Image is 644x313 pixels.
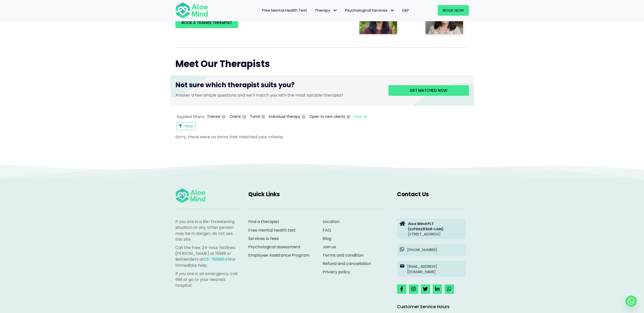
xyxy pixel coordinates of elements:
[399,5,413,16] a: EAP
[407,247,463,252] p: [PHONE_NUMBER]
[323,219,340,225] a: Location
[175,17,238,28] a: BOOK A TRAINEE THERAPIST
[175,92,381,98] p: Answer a few simple questions and we'll match you with the most suitable therapist!
[397,244,466,256] a: [PHONE_NUMBER]
[248,227,296,233] a: Free mental health test
[402,8,409,13] span: EAP
[215,5,413,16] nav: Menu
[248,219,279,225] a: Find a therapist
[323,261,371,266] a: Refund and cancellation
[389,7,396,14] span: Psychological Services: submenu
[177,114,205,120] span: Applied filters:
[397,304,449,310] span: Customer Service Hours
[397,190,429,198] span: Contact Us
[175,245,238,268] p: Call the free, 24-hour hotlines: [PERSON_NAME] at 15999 or Befrienders at for immediate help.
[204,256,230,262] a: 03-79568145
[248,113,266,120] button: Tamil
[331,7,339,14] span: Therapy: submenu
[311,5,341,16] a: TherapyTherapy: submenu
[175,80,381,92] h3: Not sure which therapist suits you?
[248,252,309,258] a: Employee Assistance Program
[323,236,331,241] a: Blog
[185,123,194,129] span: Filter
[323,252,364,258] a: Terms and condition
[410,88,447,93] span: Get matched now
[248,236,279,241] a: Services & fees
[323,269,350,275] a: Privacy policy
[408,227,444,232] strong: (LLP0028306-LGN)
[262,8,307,13] span: Free Mental Health Test
[248,244,301,250] a: Psychological assessment
[181,20,232,25] span: BOOK A TRAINEE THERAPIST
[341,5,399,16] a: Psychological ServicesPsychological Services: submenu
[438,5,469,16] a: Book Now
[308,113,352,120] button: Open to new clients
[175,57,270,70] span: Meet Our Therapists
[175,188,206,204] img: Aloe mind Logo
[315,8,338,13] span: Therapy
[407,264,463,274] p: [EMAIL_ADDRESS][DOMAIN_NAME]
[248,190,280,198] span: Quick Links
[388,85,469,96] a: Get matched now
[177,122,196,130] button: Filter Listings
[397,219,466,239] a: Aloe Mind PLT(LLP0028306-LGN)[STREET_ADDRESS]
[175,2,208,19] img: Aloe mind Logo
[323,227,331,233] a: FAQ
[408,221,463,237] p: [STREET_ADDRESS]
[353,113,367,120] button: Clear all
[175,271,238,288] p: If you are in an emergency, call 999 or go to your nearest hospital.
[205,113,227,120] button: Trainee
[397,261,466,277] a: [EMAIL_ADDRESS][DOMAIN_NAME]
[175,134,469,140] p: Sorry, there were no items that matched your criteria.
[228,113,247,120] button: Online
[175,219,238,242] p: If you are in a life-threatening situation or any other person may be in danger, do not use this ...
[267,113,307,120] button: Individual therapy
[626,296,637,307] a: Whatsapp
[345,8,395,13] span: Psychological Services
[323,244,336,250] a: Join us
[258,5,311,16] a: Free Mental Health Test
[408,221,434,226] strong: Aloe Mind PLT
[443,8,464,13] span: Book Now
